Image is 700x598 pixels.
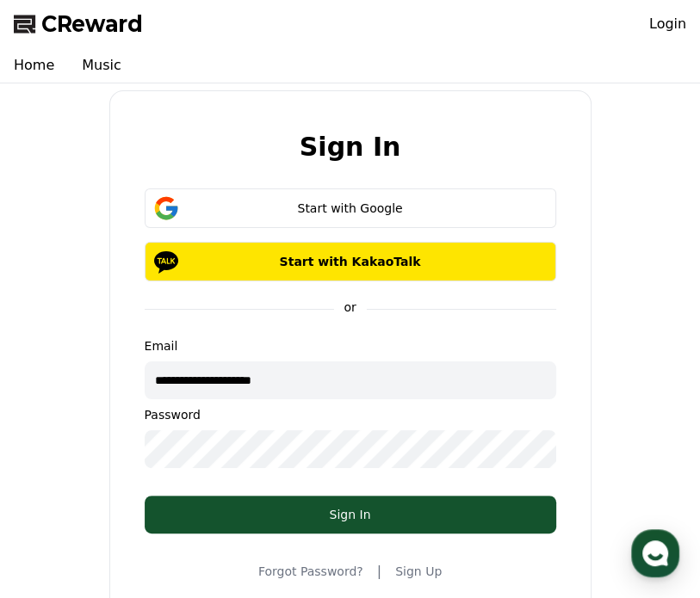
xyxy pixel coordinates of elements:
a: Login [649,14,686,34]
p: Start with KakaoTalk [170,253,531,270]
span: Home [44,481,74,495]
span: Settings [255,481,297,495]
a: Settings [222,455,331,498]
a: Forgot Password? [258,563,363,580]
a: Home [5,455,114,498]
a: CReward [14,10,143,38]
span: | [377,561,381,582]
span: CReward [41,10,143,38]
button: Sign In [145,496,556,533]
a: Sign Up [395,563,442,580]
span: Messages [143,482,194,496]
div: Start with Google [170,200,531,217]
p: Email [145,337,556,354]
button: Start with Google [145,188,556,228]
a: Messages [114,455,222,498]
button: Start with KakaoTalk [145,242,556,281]
h2: Sign In [300,133,401,161]
p: Password [145,406,556,423]
div: Sign In [179,506,522,523]
p: or [333,299,366,316]
a: Music [68,48,135,83]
